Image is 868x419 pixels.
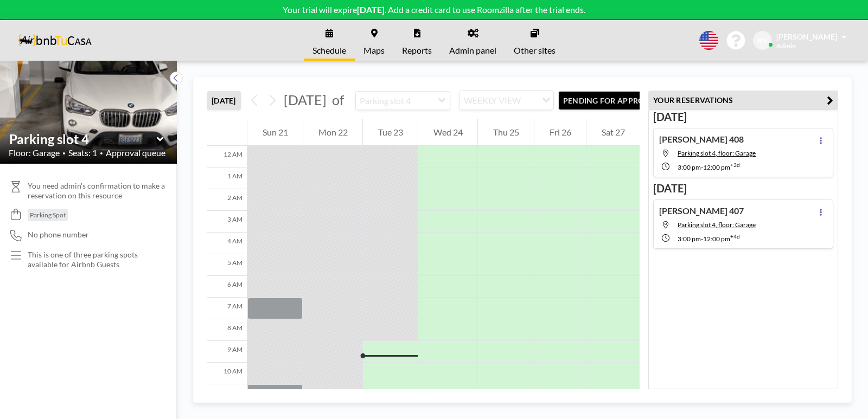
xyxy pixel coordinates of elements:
[207,276,247,298] div: 6 AM
[207,211,247,233] div: 3 AM
[402,46,432,55] span: Reports
[9,131,157,147] input: Parking slot 4
[678,235,701,243] span: 3:00 PM
[28,181,168,200] span: You need admin's confirmation to make a reservation on this resource
[68,147,97,158] span: Seats: 1
[534,119,586,146] div: Fri 26
[678,163,701,171] span: 3:00 PM
[17,30,92,51] img: organization-logo
[355,20,393,61] a: Maps
[207,233,247,254] div: 4 AM
[459,91,553,109] div: Search for option
[703,163,730,171] span: 12:00 PM
[356,92,439,109] input: Parking slot 4
[207,341,247,363] div: 9 AM
[648,91,838,109] button: YOUR RESERVATIONS
[207,91,241,110] button: [DATE]
[653,110,833,124] h3: [DATE]
[730,233,740,240] sup: +4d
[776,42,796,50] span: Admin
[303,119,362,146] div: Mon 22
[757,36,768,46] span: RV
[363,119,418,146] div: Tue 23
[284,92,327,108] span: [DATE]
[363,46,385,55] span: Maps
[653,182,833,195] h3: [DATE]
[30,211,66,219] span: Parking Spot
[524,93,535,107] input: Search for option
[478,119,534,146] div: Thu 25
[28,250,155,269] p: This is one of three parking spots available for Airbnb Guests
[207,363,247,384] div: 10 AM
[207,189,247,211] div: 2 AM
[586,119,640,146] div: Sat 27
[462,93,523,107] span: WEEKLY VIEW
[207,146,247,167] div: 12 AM
[703,235,730,243] span: 12:00 PM
[514,46,556,55] span: Other sites
[100,150,103,157] span: •
[207,254,247,276] div: 5 AM
[418,119,477,146] div: Wed 24
[393,20,441,61] a: Reports
[247,119,303,146] div: Sun 21
[505,20,564,61] a: Other sites
[441,20,505,61] a: Admin panel
[207,167,247,189] div: 1 AM
[106,147,165,158] span: Approval queue
[701,163,703,171] span: -
[207,384,247,406] div: 11 AM
[28,230,89,240] span: No phone number
[207,319,247,341] div: 8 AM
[304,20,355,61] a: Schedule
[9,147,60,158] span: Floor: Garage
[678,221,756,229] span: Parking slot 4, floor: Garage
[312,46,346,55] span: Schedule
[776,32,837,41] span: [PERSON_NAME]
[678,149,756,157] span: Parking slot 4, floor: Garage
[332,92,344,108] span: of
[701,235,703,243] span: -
[449,46,496,55] span: Admin panel
[659,205,744,216] h4: [PERSON_NAME] 407
[730,162,740,168] sup: +3d
[659,134,744,145] h4: [PERSON_NAME] 408
[207,298,247,319] div: 7 AM
[357,4,385,15] b: [DATE]
[62,150,66,157] span: •
[558,91,679,110] button: PENDING FOR APPROVAL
